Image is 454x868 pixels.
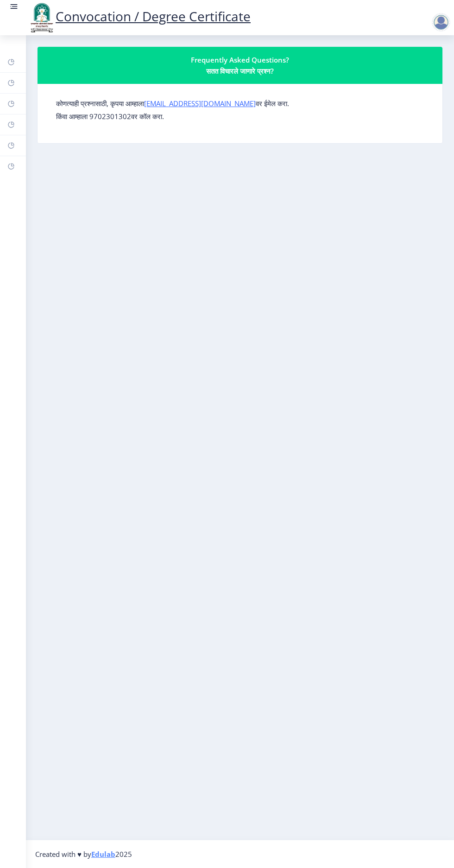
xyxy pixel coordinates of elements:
[144,99,256,108] a: [EMAIL_ADDRESS][DOMAIN_NAME]
[35,849,132,859] span: Created with ♥ by 2025
[28,2,56,33] img: logo
[56,112,424,121] p: किंवा आम्हाला 9702301302वर कॉल करा.
[49,54,431,76] div: Frequently Asked Questions? सतत विचारले जाणारे प्रश्न?
[28,7,251,25] a: Convocation / Degree Certificate
[91,849,115,859] a: Edulab
[56,99,289,108] label: कोणत्याही प्रश्नासाठी, कृपया आम्हाला वर ईमेल करा.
